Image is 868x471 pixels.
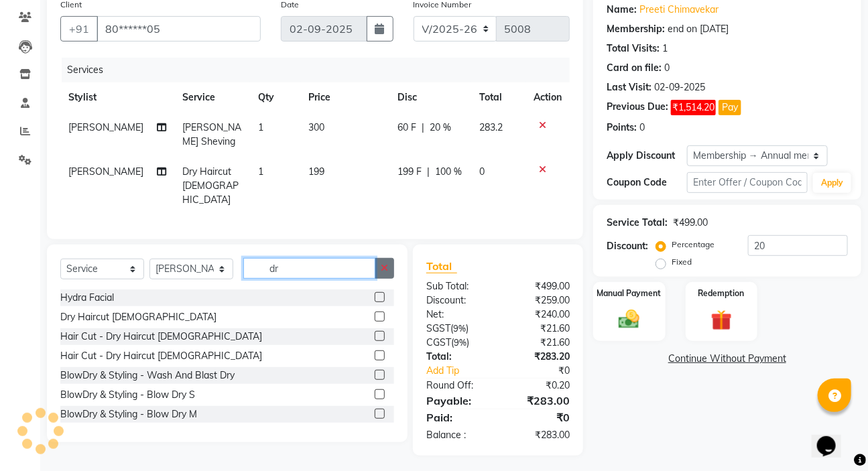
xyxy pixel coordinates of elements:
[607,239,648,253] div: Discount:
[471,82,525,113] th: Total
[426,336,451,348] span: CGST
[607,80,652,94] div: Last Visit:
[607,216,668,230] div: Service Total:
[453,323,466,334] span: 9%
[607,22,665,36] div: Membership:
[498,393,580,409] div: ₹283.00
[698,287,745,299] label: Redemption
[498,409,580,425] div: ₹0
[435,165,462,179] span: 100 %
[430,121,451,135] span: 20 %
[397,121,416,135] span: 60 F
[612,308,646,332] img: _cash.svg
[596,352,859,366] a: Continue Without Payment
[309,121,325,133] span: 300
[416,308,498,322] div: Net:
[813,173,851,193] button: Apply
[687,172,808,193] input: Enter Offer / Coupon Code
[60,82,174,113] th: Stylist
[397,165,422,179] span: 199 F
[607,3,637,17] div: Name:
[664,61,670,75] div: 0
[416,322,498,336] div: ( )
[62,58,580,82] div: Services
[97,16,261,42] input: Search by Name/Mobile/Email/Code
[607,61,662,75] div: Card on file:
[607,100,668,115] div: Previous Due:
[704,308,739,334] img: _gift.svg
[60,16,98,42] button: +91
[416,393,498,409] div: Payable:
[416,428,498,442] div: Balance :
[607,121,637,135] div: Points:
[498,308,580,322] div: ₹240.00
[258,121,263,133] span: 1
[673,216,708,230] div: ₹499.00
[416,379,498,393] div: Round Off:
[498,336,580,350] div: ₹21.60
[662,42,668,56] div: 1
[668,22,729,36] div: end on [DATE]
[416,364,511,378] a: Add Tip
[68,121,143,133] span: [PERSON_NAME]
[60,388,195,402] div: BlowDry & Styling - Blow Dry S
[498,428,580,442] div: ₹283.00
[719,100,741,115] button: Pay
[639,3,719,17] a: Preeti Chimavekar
[416,293,498,308] div: Discount:
[498,279,580,293] div: ₹499.00
[498,322,580,336] div: ₹21.60
[426,322,450,334] span: SGST
[671,100,716,115] span: ₹1,514.20
[479,165,485,178] span: 0
[454,337,467,348] span: 9%
[426,259,457,273] span: Total
[182,121,241,147] span: [PERSON_NAME] Sheving
[60,291,114,305] div: Hydra Facial
[60,310,216,324] div: Dry Haircut [DEMOGRAPHIC_DATA]
[607,149,687,163] div: Apply Discount
[525,82,570,113] th: Action
[68,165,143,178] span: [PERSON_NAME]
[258,165,263,178] span: 1
[498,293,580,308] div: ₹259.00
[60,407,197,421] div: BlowDry & Styling - Blow Dry M
[301,82,389,113] th: Price
[309,165,325,178] span: 199
[60,368,235,383] div: BlowDry & Styling - Wash And Blast Dry
[416,409,498,425] div: Paid:
[511,364,580,378] div: ₹0
[243,258,375,279] input: Search or Scan
[182,165,239,206] span: Dry Haircut [DEMOGRAPHIC_DATA]
[416,336,498,350] div: ( )
[812,417,855,458] iframe: chat widget
[654,80,705,94] div: 02-09-2025
[416,279,498,293] div: Sub Total:
[479,121,503,133] span: 283.2
[607,176,687,190] div: Coupon Code
[672,239,715,251] label: Percentage
[427,165,430,179] span: |
[498,350,580,364] div: ₹283.20
[250,82,300,113] th: Qty
[639,121,645,135] div: 0
[416,350,498,364] div: Total:
[597,287,662,299] label: Manual Payment
[672,256,692,268] label: Fixed
[607,42,660,56] div: Total Visits:
[60,349,262,363] div: Hair Cut - Dry Haircut [DEMOGRAPHIC_DATA]
[498,379,580,393] div: ₹0.20
[389,82,472,113] th: Disc
[174,82,251,113] th: Service
[422,121,424,135] span: |
[60,330,262,344] div: Hair Cut - Dry Haircut [DEMOGRAPHIC_DATA]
